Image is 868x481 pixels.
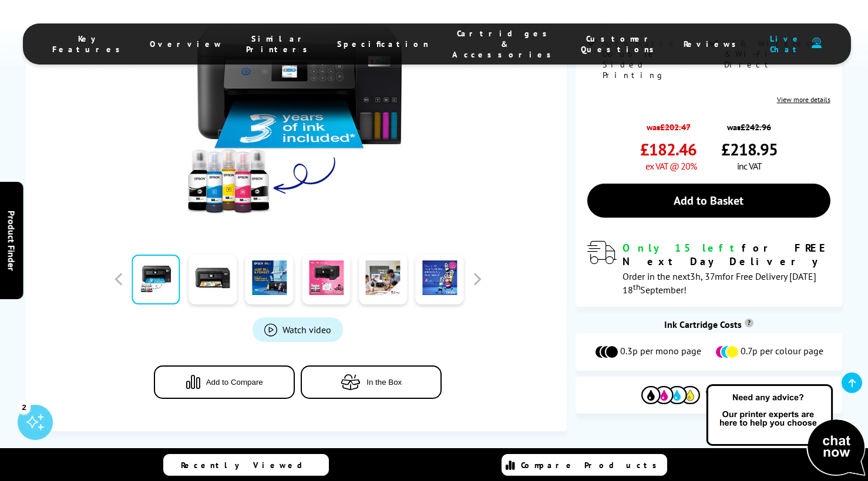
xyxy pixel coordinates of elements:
[766,33,806,55] span: Live Chat
[640,116,697,133] span: was
[587,241,830,295] div: modal_delivery
[163,454,329,476] a: Recently Viewed
[645,160,697,172] span: ex VAT @ 20%
[337,39,429,49] span: Specification
[301,365,442,399] button: In the Box
[812,38,822,49] img: user-headset-duotone.svg
[206,378,263,387] span: Add to Compare
[620,345,701,359] span: 0.3p per mono page
[587,184,830,218] a: Add to Basket
[154,365,295,399] button: Add to Compare
[640,138,697,160] span: £182.46
[690,270,722,282] span: 3h, 37m
[741,345,823,359] span: 0.7p per colour page
[737,160,762,172] span: inc VAT
[641,386,700,404] img: Cartridges
[777,95,830,104] a: View more details
[52,33,126,55] span: Key Features
[150,39,223,49] span: Overview
[623,241,830,268] div: for FREE Next Day Delivery
[366,378,402,387] span: In the Box
[581,33,660,55] span: Customer Questions
[576,319,842,330] div: Ink Cartridge Costs
[684,39,742,49] span: Reviews
[502,454,667,476] a: Compare Products
[633,282,640,292] sup: th
[452,28,557,60] span: Cartridges & Accessories
[584,385,833,405] button: View Cartridges
[18,401,31,414] div: 2
[521,460,663,470] span: Compare Products
[721,138,778,160] span: £218.95
[660,121,691,133] strike: £202.47
[721,116,778,133] span: was
[246,33,314,55] span: Similar Printers
[623,270,816,296] span: Order in the next for Free Delivery [DATE] 18 September!
[704,382,868,479] img: Open Live Chat window
[623,241,742,255] span: Only 15 left
[741,121,771,133] strike: £242.96
[253,317,343,342] a: Product_All_Videos
[745,319,753,327] sup: Cost per page
[6,211,18,271] span: Product Finder
[282,324,331,336] span: Watch video
[181,460,314,470] span: Recently Viewed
